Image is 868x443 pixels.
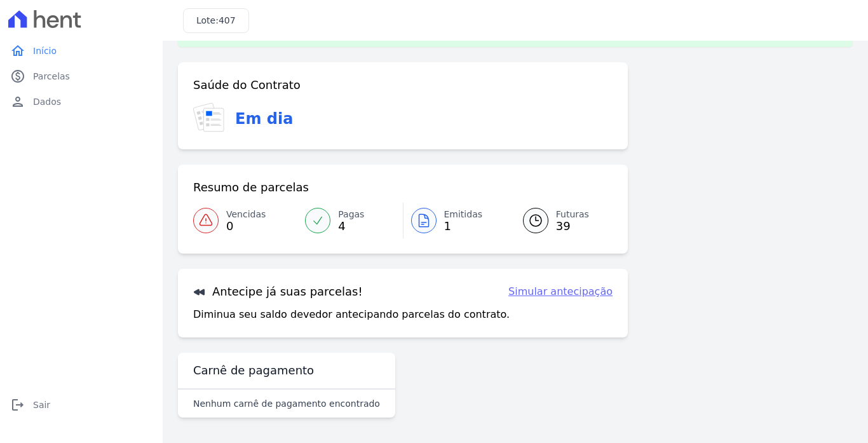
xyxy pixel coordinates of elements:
span: 0 [226,221,266,231]
span: Parcelas [33,70,70,83]
a: Simular antecipação [508,284,613,299]
span: Dados [33,95,61,108]
span: 1 [444,221,483,231]
span: Futuras [556,208,589,221]
h3: Carnê de pagamento [193,363,314,378]
h3: Lote: [196,14,236,27]
span: Vencidas [226,208,266,221]
span: Pagas [338,208,364,221]
span: Sair [33,399,50,411]
a: Emitidas 1 [403,203,508,238]
span: 39 [556,221,589,231]
h3: Saúde do Contrato [193,78,301,93]
a: paidParcelas [5,64,158,89]
span: 4 [338,221,364,231]
a: Futuras 39 [508,203,613,238]
i: paid [10,69,25,84]
span: Emitidas [444,208,483,221]
a: Vencidas 0 [193,203,297,238]
span: 407 [219,15,236,25]
a: personDados [5,89,158,114]
a: homeInício [5,38,158,64]
i: home [10,43,25,58]
h3: Em dia [235,107,293,130]
h3: Antecipe já suas parcelas! [193,284,363,299]
span: Início [33,44,57,57]
i: person [10,94,25,109]
a: Pagas 4 [297,203,402,238]
a: logoutSair [5,392,158,418]
i: logout [10,397,25,412]
h3: Resumo de parcelas [193,180,309,195]
p: Nenhum carnê de pagamento encontrado [193,397,380,410]
p: Diminua seu saldo devedor antecipando parcelas do contrato. [193,307,510,322]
